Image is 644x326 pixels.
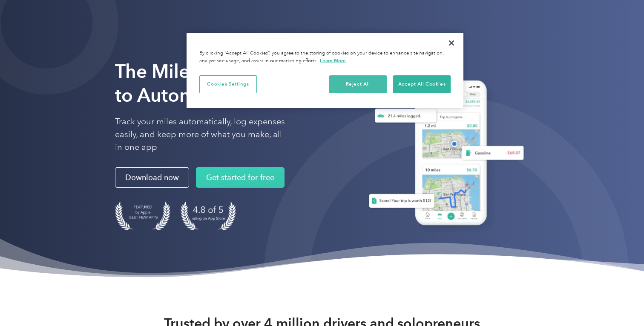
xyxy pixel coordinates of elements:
[196,167,285,188] a: Get started for free
[187,33,463,108] div: Cookie banner
[115,115,285,154] p: Track your miles automatically, log expenses easily, and keep more of what you make, all in one app
[329,75,387,93] button: Reject All
[320,57,346,63] a: More information about your privacy, opens in a new tab
[442,34,461,52] button: Close
[115,167,189,188] a: Download now
[115,201,170,230] img: Badge for Featured by Apple Best New Apps
[115,60,341,106] strong: The Mileage Tracking App to Automate Your Logs
[393,75,451,93] button: Accept All Cookies
[181,201,236,230] img: 4.9 out of 5 stars on the app store
[187,33,463,108] div: Privacy
[199,75,257,93] button: Cookies Settings
[199,50,451,65] div: By clicking “Accept All Cookies”, you agree to the storing of cookies on your device to enhance s...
